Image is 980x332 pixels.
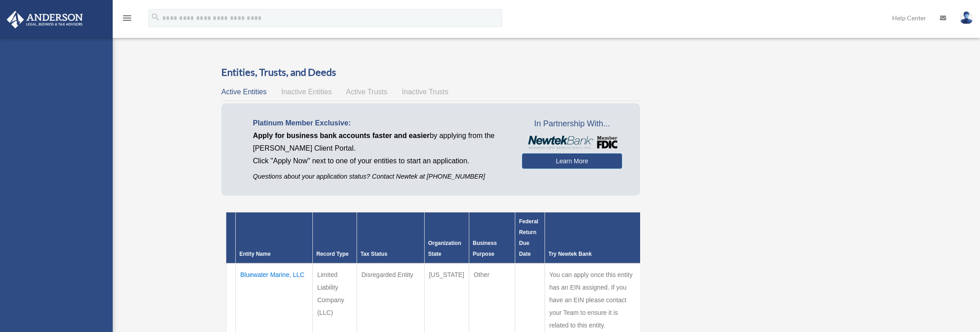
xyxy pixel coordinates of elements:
span: Inactive Trusts [402,88,449,96]
th: Tax Status [357,212,424,264]
img: Anderson Advisors Platinum Portal [4,11,86,28]
i: search [151,12,160,22]
p: Questions about your application status? Contact Newtek at [PHONE_NUMBER] [253,171,508,182]
img: User Pic [960,11,973,24]
span: Active Entities [221,88,266,96]
th: Organization State [424,212,469,264]
th: Federal Return Due Date [515,212,545,264]
p: Click "Apply Now" next to one of your entities to start an application. [253,155,508,167]
span: Apply for business bank accounts faster and easier [253,132,430,139]
a: menu [122,16,133,23]
th: Business Purpose [469,212,515,264]
span: In Partnership With... [522,117,622,131]
i: menu [122,13,133,23]
img: NewtekBankLogoSM.png [527,136,617,149]
span: Active Trusts [346,88,388,96]
a: Learn More [522,153,622,169]
div: Try Newtek Bank [549,249,638,259]
h3: Entities, Trusts, and Deeds [221,65,640,79]
span: Inactive Entities [281,88,332,96]
p: Platinum Member Exclusive: [253,117,508,129]
th: Entity Name [236,212,313,264]
th: Record Type [312,212,357,264]
p: by applying from the [PERSON_NAME] Client Portal. [253,129,508,155]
